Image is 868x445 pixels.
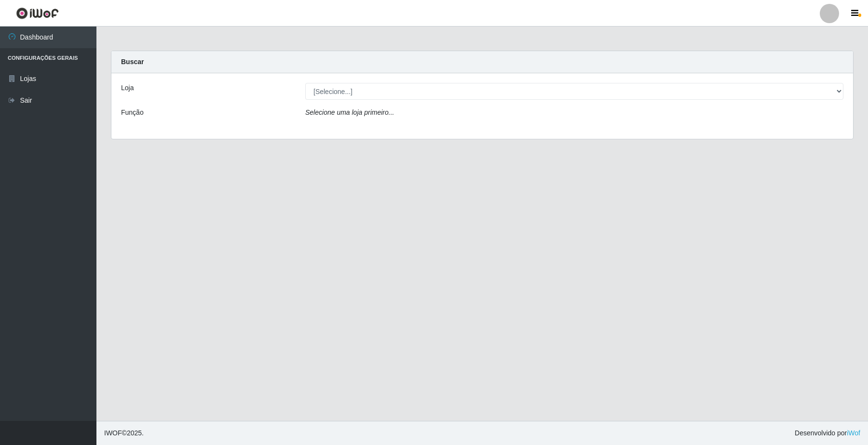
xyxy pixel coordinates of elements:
a: iWof [847,429,860,437]
label: Função [121,108,144,118]
span: IWOF [104,429,122,437]
i: Selecione uma loja primeiro... [305,108,394,116]
label: Loja [121,83,134,93]
strong: Buscar [121,58,144,66]
img: CoreUI Logo [16,7,59,19]
span: © 2025 . [104,428,144,438]
span: Desenvolvido por [795,428,860,438]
